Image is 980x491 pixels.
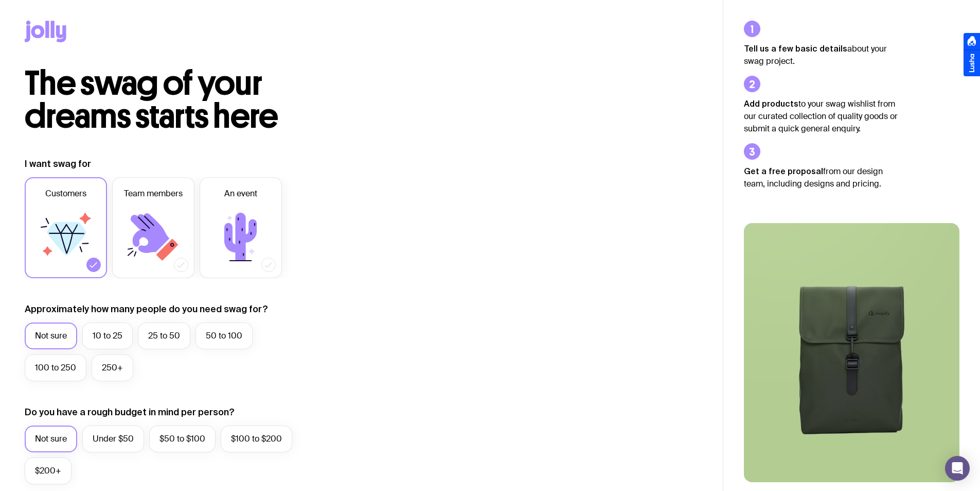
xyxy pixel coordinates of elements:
[25,458,72,484] label: $200+
[92,354,133,381] label: 250+
[124,188,183,200] span: Team members
[25,323,77,349] label: Not sure
[744,165,898,190] p: from our design team, including designs and pricing.
[138,323,190,349] label: 25 to 50
[149,426,216,452] label: $50 to $100
[224,188,257,200] span: An event
[45,188,86,200] span: Customers
[744,97,898,135] p: to your swag wishlist from our curated collection of quality goods or submit a quick general enqu...
[744,44,847,53] strong: Tell us a few basic details
[945,456,970,481] div: Open Intercom Messenger
[82,323,133,349] label: 10 to 25
[82,426,144,452] label: Under $50
[25,406,235,418] label: Do you have a rough budget in mind per person?
[744,166,823,176] strong: Get a free proposal
[744,42,898,67] p: about your swag project.
[25,354,86,381] label: 100 to 250
[25,63,278,137] span: The swag of your dreams starts here
[195,323,253,349] label: 50 to 100
[25,426,77,452] label: Not sure
[25,303,268,315] label: Approximately how many people do you need swag for?
[744,99,798,108] strong: Add products
[25,158,91,170] label: I want swag for
[221,426,292,452] label: $100 to $200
